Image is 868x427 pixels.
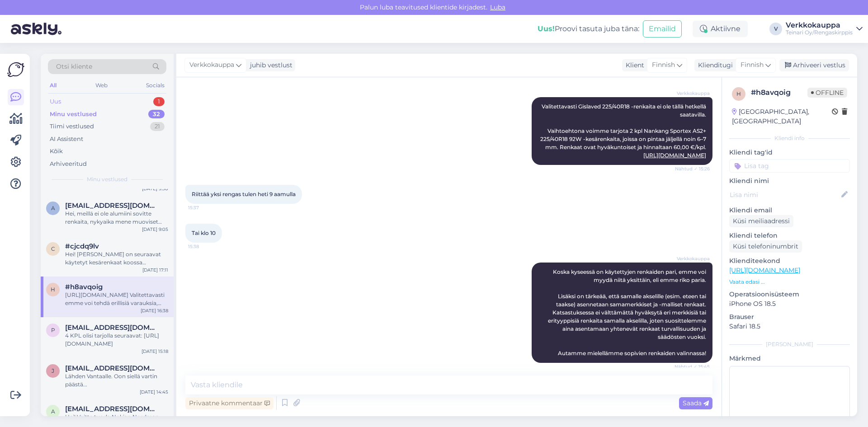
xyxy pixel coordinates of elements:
[51,327,55,333] span: p
[141,307,168,314] div: [DATE] 16:38
[548,268,708,357] span: Koska kyseessä on käytettyjen renkaiden pari, emme voi myydä niitä yksittäin, eli emme riko paria...
[246,61,292,70] div: juhib vestlust
[56,62,92,71] span: Otsi kliente
[7,61,24,78] img: Askly Logo
[185,397,274,409] div: Privaatne kommentaar
[192,230,216,236] span: Tai klo 10
[188,243,222,250] span: 15:38
[786,22,853,29] div: Verkkokauppa
[729,159,850,173] input: Lisa tag
[693,21,748,37] div: Aktiivne
[540,103,708,159] span: Valitettavasti Gislaved 225/40R18 -renkaita ei ole tällä hetkellä saatavilla. Vaihtoehtona voimme...
[65,250,168,267] div: Hei! [PERSON_NAME] on seuraavat käytetyt kesärenkaat koossa 255/35R18 Espoosta [URL][DOMAIN_NAME]...
[652,60,675,70] span: Finnish
[65,372,168,389] div: Lähden Vantaalle. Oon siellä vartin päästä...
[538,23,639,34] div: Proovi tasuta juba täna:
[87,175,127,183] span: Minu vestlused
[694,61,733,70] div: Klienditugi
[50,110,97,119] div: Minu vestlused
[142,226,168,233] div: [DATE] 9:05
[675,363,710,370] span: Nähtud ✓ 15:45
[676,90,710,97] span: Verkkokauppa
[144,80,166,91] div: Socials
[50,135,83,144] div: AI Assistent
[741,60,764,70] span: Finnish
[729,278,850,286] p: Vaata edasi ...
[153,97,165,106] div: 1
[50,147,63,156] div: Kõik
[730,190,840,200] input: Lisa nimi
[148,110,165,119] div: 32
[729,206,850,215] p: Kliendi email
[729,134,850,142] div: Kliendi info
[142,267,168,273] div: [DATE] 17:11
[51,245,55,252] span: c
[729,290,850,299] p: Operatsioonisüsteem
[48,80,58,91] div: All
[729,148,850,157] p: Kliendi tag'id
[487,3,508,11] span: Luba
[51,205,55,211] span: a
[142,185,168,192] div: [DATE] 9:50
[65,242,99,250] span: #cjcdq9lv
[538,24,555,33] b: Uus!
[683,399,709,407] span: Saada
[729,231,850,240] p: Kliendi telefon
[142,348,168,355] div: [DATE] 15:18
[736,90,741,97] span: h
[769,23,782,35] div: V
[65,324,159,332] span: ptomminen@gmail.com
[732,107,832,126] div: [GEOGRAPHIC_DATA], [GEOGRAPHIC_DATA]
[150,122,165,131] div: 21
[52,367,54,374] span: j
[50,160,87,169] div: Arhiveeritud
[729,240,802,253] div: Küsi telefoninumbrit
[729,215,793,227] div: Küsi meiliaadressi
[65,283,103,291] span: #h8avqoig
[779,59,849,71] div: Arhiveeri vestlus
[94,80,109,91] div: Web
[643,152,706,159] a: [URL][DOMAIN_NAME]
[786,29,853,36] div: Teinari Oy/Rengaskirppis
[729,176,850,186] p: Kliendi nimi
[729,312,850,322] p: Brauser
[729,299,850,309] p: iPhone OS 18.5
[729,322,850,331] p: Safari 18.5
[65,364,159,372] span: jarmaki@gmail.com
[50,97,61,106] div: Uus
[65,202,159,210] span: ari.sharif@kanresta.fi
[807,88,847,98] span: Offline
[51,286,55,293] span: h
[729,340,850,348] div: [PERSON_NAME]
[51,408,55,415] span: a
[140,389,168,395] div: [DATE] 14:45
[729,266,800,274] a: [URL][DOMAIN_NAME]
[622,61,644,70] div: Klient
[65,405,159,413] span: ali.ahmed.diaa29@gmail.com
[192,191,296,197] span: Riittää yksi rengas tulen heti 9 aamulla
[188,204,222,211] span: 15:37
[65,210,168,226] div: Hei, meillä ei ole alumiini sovitte renkaita, nykyaika mene muoviset kaikille:)
[729,354,850,363] p: Märkmed
[676,255,710,262] span: Verkkokauppa
[675,165,710,172] span: Nähtud ✓ 15:26
[65,291,168,307] div: [URL][DOMAIN_NAME] Valitettavasti emme voi tehdä erillisiä varauksia, vaan ainoa tapa varmistaa r...
[189,60,234,70] span: Verkkokauppa
[729,256,850,266] p: Klienditeekond
[751,87,807,98] div: # h8avqoig
[65,332,168,348] div: 4 KPL olisi tarjolla seuraavat: [URL][DOMAIN_NAME]
[786,22,863,36] a: VerkkokauppaTeinari Oy/Rengaskirppis
[643,20,682,38] button: Emailid
[50,122,94,131] div: Tiimi vestlused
